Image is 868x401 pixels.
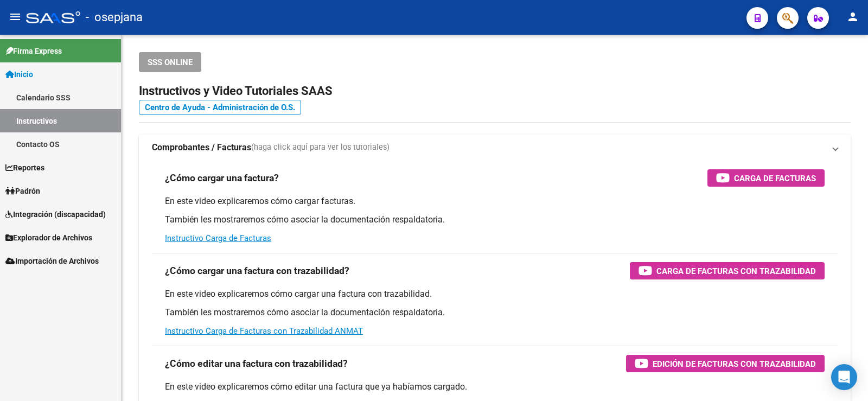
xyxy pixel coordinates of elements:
[165,307,825,319] p: También les mostraremos cómo asociar la documentación respaldatoria.
[831,364,857,390] div: Open Intercom Messenger
[165,263,349,278] h3: ¿Cómo cargar una factura con trazabilidad?
[165,356,348,371] h3: ¿Cómo editar una factura con trazabilidad?
[165,214,825,226] p: También les mostraremos cómo asociar la documentación respaldatoria.
[165,326,363,336] a: Instructivo Carga de Facturas con Trazabilidad ANMAT
[139,52,201,72] button: SSS ONLINE
[86,5,143,29] span: - osepjana
[165,381,825,393] p: En este video explicaremos cómo editar una factura que ya habíamos cargado.
[734,171,816,185] span: Carga de Facturas
[5,162,44,174] span: Reportes
[5,45,62,57] span: Firma Express
[148,58,193,67] span: SSS ONLINE
[5,208,106,220] span: Integración (discapacidad)
[139,135,851,161] mat-expansion-panel-header: Comprobantes / Facturas(haga click aquí para ver los tutoriales)
[653,357,816,371] span: Edición de Facturas con Trazabilidad
[251,142,390,154] span: (haga click aquí para ver los tutoriales)
[630,262,825,279] button: Carga de Facturas con Trazabilidad
[165,170,279,186] h3: ¿Cómo cargar una factura?
[139,100,301,115] a: Centro de Ayuda - Administración de O.S.
[707,169,825,187] button: Carga de Facturas
[165,233,271,243] a: Instructivo Carga de Facturas
[5,185,40,197] span: Padrón
[846,10,859,23] mat-icon: person
[656,264,816,278] span: Carga de Facturas con Trazabilidad
[9,10,22,23] mat-icon: menu
[139,81,851,101] h2: Instructivos y Video Tutoriales SAAS
[5,232,92,244] span: Explorador de Archivos
[152,142,251,154] strong: Comprobantes / Facturas
[165,288,825,300] p: En este video explicaremos cómo cargar una factura con trazabilidad.
[5,255,99,267] span: Importación de Archivos
[5,68,33,80] span: Inicio
[165,195,825,207] p: En este video explicaremos cómo cargar facturas.
[626,355,825,372] button: Edición de Facturas con Trazabilidad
